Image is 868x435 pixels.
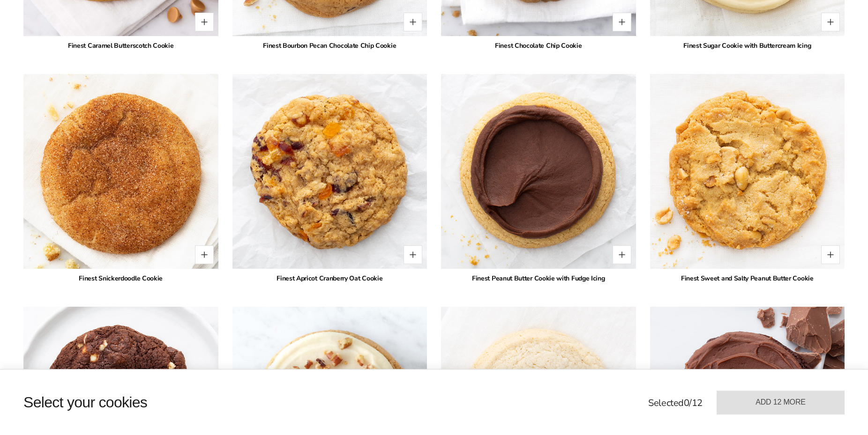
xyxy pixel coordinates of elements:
[692,397,703,409] span: 12
[650,41,845,51] div: Finest Sugar Cookie with Buttercream Icing
[821,13,840,31] button: Quantity button plus
[441,273,636,283] div: Finest Peanut Butter Cookie with Fudge Icing
[195,245,214,264] button: Quantity button plus
[441,74,636,269] img: Finest Peanut Butter Cookie with Fudge Icing
[684,397,689,409] span: 0
[717,391,845,414] button: Add 12 more
[195,13,214,31] button: Quantity button plus
[648,396,703,410] p: Selected /
[650,273,845,283] div: Finest Sweet and Salty Peanut Butter Cookie
[650,74,845,269] img: Finest Sweet and Salty Peanut Butter Cookie
[441,41,636,51] div: Finest Chocolate Chip Cookie
[23,41,218,51] div: Finest Caramel Butterscotch Cookie
[613,245,631,264] button: Quantity button plus
[232,74,427,269] img: Finest Apricot Cranberry Oat Cookie
[232,273,427,283] div: Finest Apricot Cranberry Oat Cookie
[613,13,631,31] button: Quantity button plus
[23,273,218,283] div: Finest Snickerdoodle Cookie
[404,245,422,264] button: Quantity button plus
[232,41,427,51] div: Finest Bourbon Pecan Chocolate Chip Cookie
[821,245,840,264] button: Quantity button plus
[7,399,97,428] iframe: Sign Up via Text for Offers
[23,74,218,269] img: Finest Snickerdoodle Cookie
[404,13,422,31] button: Quantity button plus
